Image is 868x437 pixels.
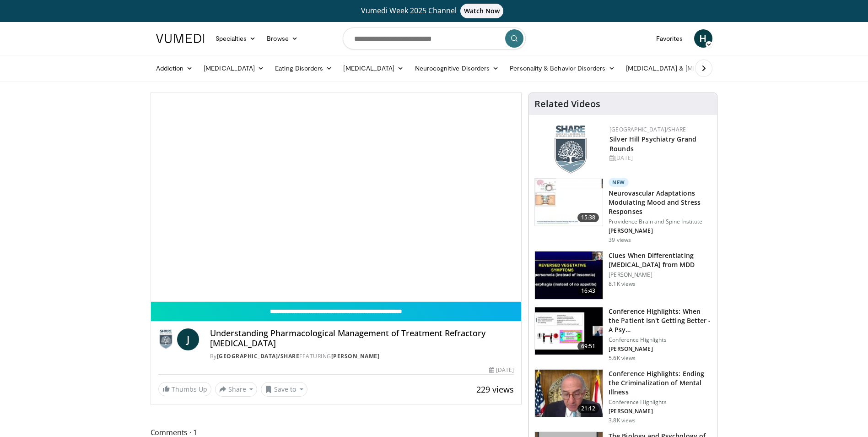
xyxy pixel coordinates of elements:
[555,126,587,174] img: f8aaeb6d-318f-4fcf-bd1d-54ce21f29e87.png.150x105_q85_autocrop_double_scale_upscale_version-0.2.png
[343,27,526,49] input: Search topics, interventions
[609,218,712,225] p: Providence Brain and Spine Institute
[651,29,689,48] a: Favorites
[504,59,620,77] a: Personality & Behavior Disorders
[210,328,514,348] h4: Understanding Pharmacological Management of Treatment Refractory [MEDICAL_DATA]
[609,345,712,353] p: [PERSON_NAME]
[609,307,712,334] h3: Conference Highlights: When the Patient Isn't Getting Better - A Psy…
[156,34,205,43] img: VuMedi Logo
[489,366,514,374] div: [DATE]
[609,135,696,153] a: Silver Hill Psychiatry Grand Rounds
[270,59,338,77] a: Eating Disorders
[158,328,173,350] img: Silver Hill Hospital/SHARE
[410,59,505,77] a: Neurocognitive Disorders
[535,370,603,417] img: 1419e6f0-d69a-482b-b3ae-1573189bf46e.150x105_q85_crop-smart_upscale.jpg
[535,178,603,226] img: 4562edde-ec7e-4758-8328-0659f7ef333d.150x105_q85_crop-smart_upscale.jpg
[535,307,603,355] img: 4362ec9e-0993-4580-bfd4-8e18d57e1d49.150x105_q85_crop-smart_upscale.jpg
[535,251,603,299] img: a6520382-d332-4ed3-9891-ee688fa49237.150x105_q85_crop-smart_upscale.jpg
[694,29,712,48] a: H
[609,399,712,406] p: Conference Highlights
[198,59,270,77] a: [MEDICAL_DATA]
[609,189,712,216] h3: Neurovascular Adaptations Modulating Mood and Stress Responses
[609,355,636,362] p: 5.6K views
[609,271,712,279] p: [PERSON_NAME]
[609,417,636,424] p: 3.8K views
[534,98,600,109] h4: Related Videos
[577,342,599,351] span: 69:51
[609,280,636,288] p: 8.1K views
[261,382,307,397] button: Save to
[460,4,504,18] span: Watch Now
[534,178,712,244] a: 15:38 New Neurovascular Adaptations Modulating Mood and Stress Responses Providence Brain and Spi...
[338,59,409,77] a: [MEDICAL_DATA]
[177,328,199,350] a: J
[151,93,522,302] video-js: Video Player
[609,227,712,235] p: [PERSON_NAME]
[620,59,751,77] a: [MEDICAL_DATA] & [MEDICAL_DATA]
[609,236,631,244] p: 39 views
[331,352,380,360] a: [PERSON_NAME]
[609,369,712,397] h3: Conference Highlights: Ending the Criminalization of Mental Illness
[217,352,300,360] a: [GEOGRAPHIC_DATA]/SHARE
[609,178,629,187] p: New
[210,29,262,48] a: Specialties
[577,213,599,222] span: 15:38
[210,352,514,361] div: By FEATURING
[534,307,712,362] a: 69:51 Conference Highlights: When the Patient Isn't Getting Better - A Psy… Conference Highlights...
[476,384,514,395] span: 229 views
[534,251,712,300] a: 16:43 Clues When Differentiating [MEDICAL_DATA] from MDD [PERSON_NAME] 8.1K views
[577,404,599,413] span: 21:12
[609,251,712,269] h3: Clues When Differentiating [MEDICAL_DATA] from MDD
[151,59,199,77] a: Addiction
[261,29,303,48] a: Browse
[609,154,710,162] div: [DATE]
[534,369,712,424] a: 21:12 Conference Highlights: Ending the Criminalization of Mental Illness Conference Highlights [...
[157,4,711,18] a: Vumedi Week 2025 ChannelWatch Now
[215,382,258,397] button: Share
[609,126,686,133] a: [GEOGRAPHIC_DATA]/SHARE
[158,382,211,396] a: Thumbs Up
[577,286,599,295] span: 16:43
[609,336,712,344] p: Conference Highlights
[609,408,712,415] p: [PERSON_NAME]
